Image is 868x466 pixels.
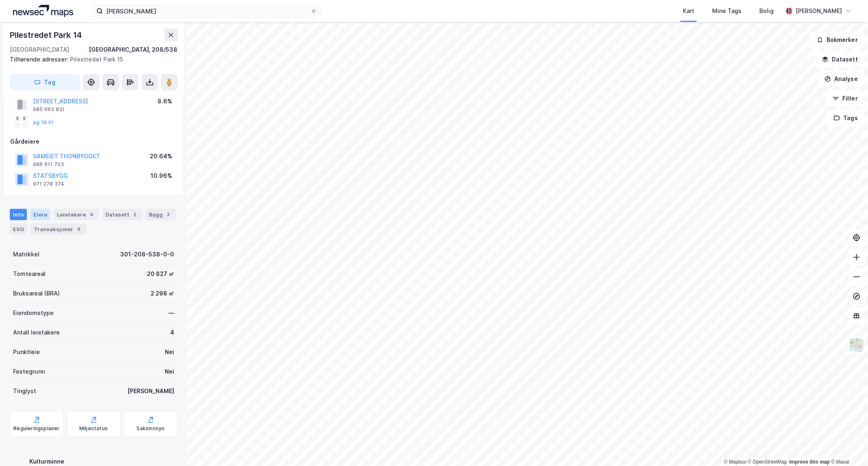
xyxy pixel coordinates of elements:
[10,28,83,42] div: Pilestredet Park 14
[30,209,50,220] div: Eiere
[89,45,177,55] div: [GEOGRAPHIC_DATA], 208/538
[13,308,54,318] div: Eiendomstype
[120,249,174,259] div: 301-208-538-0-0
[131,210,139,219] div: 2
[683,6,694,16] div: Kart
[827,427,868,466] div: Kontrollprogram for chat
[164,210,173,219] div: 2
[818,71,865,87] button: Analyse
[10,137,177,147] div: Gårdeiere
[165,347,174,357] div: Nei
[759,6,774,16] div: Bolig
[146,209,176,220] div: Bygg
[10,223,27,235] div: ESG
[137,425,165,432] div: Saksinnsyn
[815,51,865,68] button: Datasett
[33,106,65,113] div: 985 663 831
[33,181,64,187] div: 971 278 374
[13,5,73,17] img: logo.a4113a55bc3d86da70a041830d287a7e.svg
[33,161,64,168] div: 986 611 703
[151,289,174,298] div: 2 298 ㎡
[75,225,83,233] div: 6
[79,425,108,432] div: Miljøstatus
[10,45,69,55] div: [GEOGRAPHIC_DATA]
[168,308,174,318] div: —
[10,209,27,220] div: Info
[796,6,842,16] div: [PERSON_NAME]
[10,55,171,64] div: Pilestredet Park 15
[165,367,174,376] div: Nei
[712,6,741,16] div: Mine Tags
[127,386,174,396] div: [PERSON_NAME]
[13,289,60,298] div: Bruksareal (BRA)
[157,96,172,106] div: 8.6%
[748,459,787,465] a: OpenStreetMap
[103,5,310,17] input: Søk på adresse, matrikkel, gårdeiere, leietakere eller personer
[827,427,868,466] iframe: Chat Widget
[810,32,865,48] button: Bokmerker
[13,269,46,279] div: Tomteareal
[13,367,45,376] div: Festegrunn
[147,269,174,279] div: 20 827 ㎡
[150,151,172,161] div: 20.64%
[13,386,36,396] div: Tinglyst
[13,425,59,432] div: Reguleringsplaner
[13,347,40,357] div: Punktleie
[827,110,865,126] button: Tags
[102,209,142,220] div: Datasett
[10,56,70,63] span: Tilhørende adresser:
[13,249,39,259] div: Matrikkel
[151,171,172,181] div: 10.96%
[31,223,86,235] div: Transaksjoner
[849,337,864,353] img: Z
[724,459,746,465] a: Mapbox
[789,459,830,465] a: Improve this map
[10,74,80,90] button: Tag
[826,90,865,107] button: Filter
[13,328,60,337] div: Antall leietakere
[54,209,99,220] div: Leietakere
[87,210,96,219] div: 4
[170,328,174,337] div: 4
